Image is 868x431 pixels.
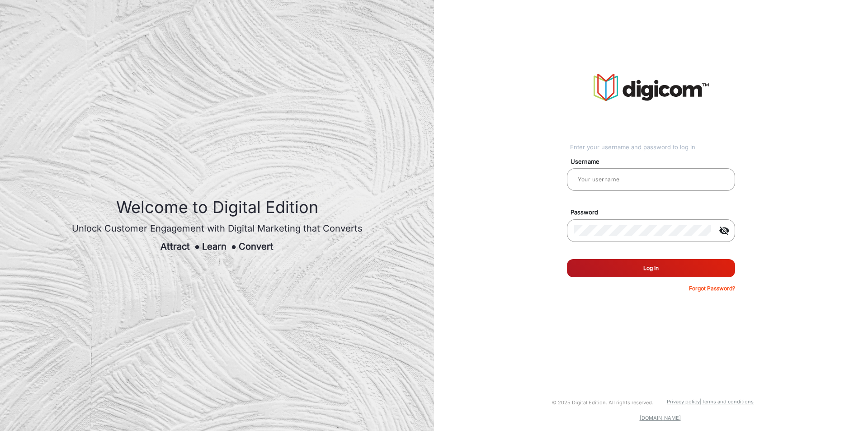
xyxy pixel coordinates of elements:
a: [DOMAIN_NAME] [640,415,681,421]
a: Terms and conditions [702,398,754,405]
small: © 2025 Digital Edition. All rights reserved. [552,399,653,406]
div: Unlock Customer Engagement with Digital Marketing that Converts [72,222,363,235]
a: | [700,398,702,405]
a: Privacy policy [667,398,700,405]
span: ● [231,241,236,252]
mat-label: Username [564,157,745,166]
mat-icon: visibility_off [713,225,735,236]
input: Your username [574,174,728,185]
div: Attract Learn Convert [72,240,363,253]
h1: Welcome to Digital Edition [72,198,363,217]
img: vmg-logo [594,74,709,101]
p: Forgot Password? [689,284,735,293]
button: Log In [567,259,735,277]
span: ● [194,241,200,252]
div: Enter your username and password to log in [570,143,735,152]
mat-label: Password [564,208,745,217]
